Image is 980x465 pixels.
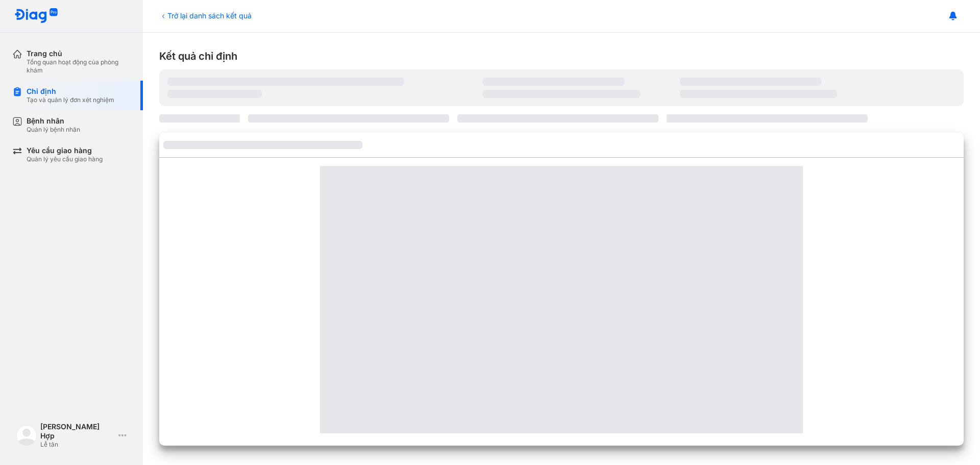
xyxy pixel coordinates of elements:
div: Trở lại danh sách kết quả [159,10,252,21]
img: logo [14,8,58,24]
div: Kết quả chỉ định [159,49,964,63]
div: [PERSON_NAME] Hợp [40,422,114,440]
img: logo [16,425,37,446]
div: Quản lý bệnh nhân [27,126,80,134]
div: Yêu cầu giao hàng [27,146,103,155]
div: Lễ tân [40,440,114,449]
div: Quản lý yêu cầu giao hàng [27,155,103,163]
div: Chỉ định [27,87,114,96]
div: Tổng quan hoạt động của phòng khám [27,58,131,75]
div: Tạo và quản lý đơn xét nghiệm [27,96,114,104]
div: Trang chủ [27,49,131,58]
div: Bệnh nhân [27,116,80,126]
